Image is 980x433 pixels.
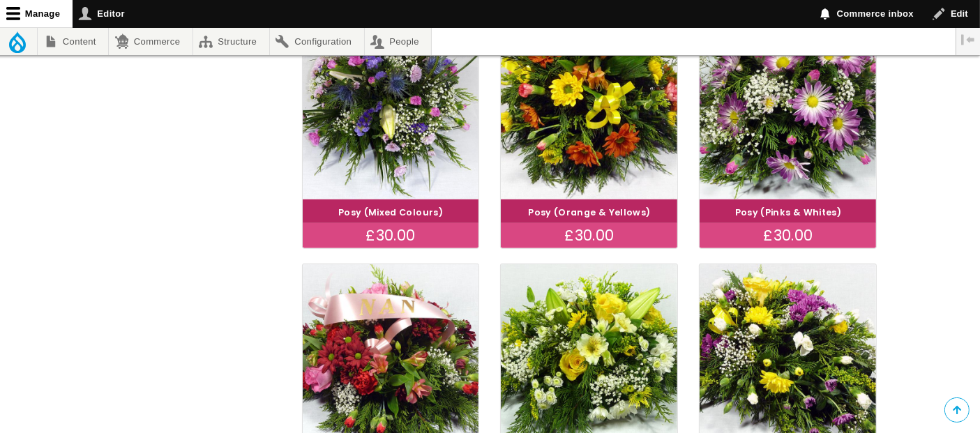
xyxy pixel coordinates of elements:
div: £30.00 [700,223,876,248]
a: Content [38,28,108,55]
a: Posy (Mixed Colours) [338,206,443,218]
div: £30.00 [501,223,677,248]
a: Commerce [109,28,192,55]
button: Vertical orientation [956,28,980,52]
div: £30.00 [303,223,479,248]
a: Configuration [270,28,364,55]
a: Structure [193,28,269,55]
a: People [365,28,432,55]
a: Posy (Orange & Yellows) [528,206,650,218]
a: Posy (Pinks & Whites) [735,206,841,218]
